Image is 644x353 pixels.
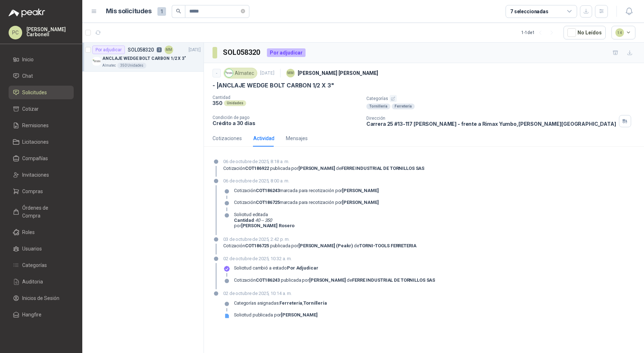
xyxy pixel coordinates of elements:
[510,8,548,15] div: 7 seleccionadas
[22,278,43,286] span: Auditoria
[22,89,47,96] span: Solicitudes
[9,53,74,66] a: Inicio
[341,166,424,171] strong: FERRE INDUSTRIAL DE TORNILLOS SAS
[157,47,162,52] p: 3
[9,275,74,288] a: Auditoria
[22,154,48,162] span: Compañías
[241,223,295,228] b: [PERSON_NAME] Rosero
[106,6,152,16] h1: Mis solicitudes
[224,68,257,78] div: Almatec
[234,200,379,205] div: Cotización marcada para recotización por
[117,63,146,68] div: 350 Unidades
[9,69,74,83] a: Chat
[22,228,35,236] span: Roles
[255,218,260,223] em: 40
[223,47,261,58] h3: SOL058320
[128,47,154,52] p: SOL058320
[352,277,435,283] strong: FERRE INDUSTRIAL DE TORNILLOS SAS
[223,166,424,171] div: Cotización publicada por de
[213,100,223,106] p: 350
[9,291,74,305] a: Inicios de Sesión
[22,261,47,269] span: Categorías
[82,43,204,72] a: Por adjudicarSOL0583203MM[DATE] Company LogoANCLAJE WEDGE BOLT CARBON 1/2 X 3"Almatec350 Unidades
[213,82,334,89] p: - | ANCLAJE WEDGE BOLT CARBON 1/2 X 3"
[189,47,201,53] p: [DATE]
[223,255,435,262] p: 02 de octubre de 2025, 10:32 a. m.
[22,121,49,129] span: Remisiones
[303,300,327,306] strong: Tornillería
[563,26,606,39] button: No Leídos
[521,27,558,38] div: 1 - 1 de 1
[165,46,173,54] div: MM
[22,171,49,179] span: Invitaciones
[366,104,390,109] div: Tornillería
[102,55,186,62] p: ANCLAJE WEDGE BOLT CARBON 1/2 X 3"
[234,265,318,271] p: Solicitud cambió a estado
[176,9,181,14] span: search
[256,188,280,193] strong: COT186243
[22,204,67,220] span: Órdenes de Compra
[366,95,641,102] p: Categorías
[157,7,166,16] span: 1
[234,218,254,223] strong: Cantidad
[213,134,242,142] div: Cotizaciones
[9,225,74,239] a: Roles
[22,294,59,302] span: Inicios de Sesión
[611,26,636,39] button: 14
[253,134,274,142] div: Actividad
[309,277,346,283] strong: [PERSON_NAME]
[241,9,245,13] span: close-circle
[286,69,295,77] div: MM
[265,218,272,223] em: 350
[22,311,42,319] span: Hangfire
[102,63,116,68] p: Almatec
[298,166,335,171] strong: [PERSON_NAME]
[224,100,246,106] div: Unidades
[223,290,327,297] p: 02 de octubre de 2025, 10:14 a. m.
[298,243,353,248] strong: [PERSON_NAME] (Peakr)
[92,46,125,54] div: Por adjudicar
[260,70,274,77] p: [DATE]
[213,69,221,77] div: -
[223,236,416,243] p: 03 de octubre de 2025, 2:42 p. m.
[9,119,74,132] a: Remisiones
[234,277,435,283] div: Cotización publicada por de
[22,56,34,63] span: Inicio
[245,166,269,171] strong: COT186922
[267,48,306,57] div: Por adjudicar
[256,200,280,205] strong: COT186725
[241,8,245,15] span: close-circle
[342,200,379,205] strong: [PERSON_NAME]
[213,120,361,126] p: Crédito a 30 días
[366,116,616,121] p: Dirección
[279,300,302,306] strong: Ferretería
[9,201,74,223] a: Órdenes de Compra
[22,72,33,80] span: Chat
[22,187,43,195] span: Compras
[26,27,74,37] p: [PERSON_NAME] Carbonell
[234,188,379,194] div: Cotización marcada para recotización por
[9,152,74,165] a: Compañías
[9,308,74,321] a: Hangfire
[256,277,280,283] strong: COT186243
[9,102,74,116] a: Cotizar
[213,115,361,120] p: Condición de pago
[281,312,317,318] strong: [PERSON_NAME]
[298,69,378,77] p: [PERSON_NAME] [PERSON_NAME]
[234,212,294,229] div: por
[223,158,424,165] p: 06 de octubre de 2025, 8:18 a. m.
[22,245,42,253] span: Usuarios
[359,243,416,248] strong: TORNI-TOOLS FERRETERIA
[223,243,416,249] div: Cotización publicada por de
[366,121,616,127] p: Carrera 25 #13-117 [PERSON_NAME] - frente a Rimax Yumbo , [PERSON_NAME][GEOGRAPHIC_DATA]
[9,135,74,149] a: Licitaciones
[225,69,233,77] img: Company Logo
[9,242,74,256] a: Usuarios
[22,105,39,113] span: Cotizar
[286,134,308,142] div: Mensajes
[213,95,361,100] p: Cantidad
[9,86,74,99] a: Solicitudes
[287,265,318,271] strong: Por adjudicar
[22,138,49,146] span: Licitaciones
[9,258,74,272] a: Categorías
